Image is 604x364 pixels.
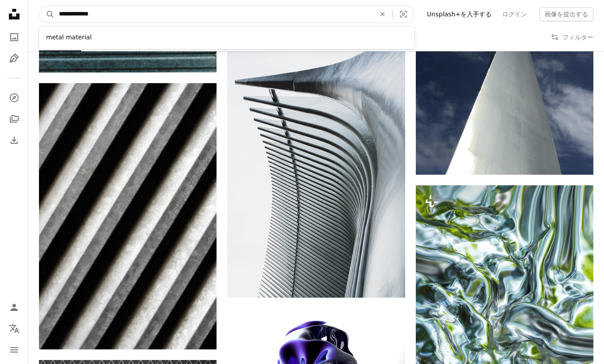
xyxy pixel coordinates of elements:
a: ログイン [497,7,532,21]
button: ビジュアル検索 [393,6,414,23]
button: 言語 [5,320,23,337]
a: 金属棒の白黒写真 [39,212,217,220]
a: ログイン / 登録する [5,299,23,316]
form: サイト内でビジュアルを探す [39,5,414,23]
a: グレイタワー [416,52,593,60]
a: コレクション [5,110,23,128]
button: 全てクリア [373,6,392,23]
button: メニュー [5,341,23,359]
img: 金属棒の白黒写真 [39,83,217,349]
button: Unsplashで検索する [39,6,54,23]
a: 緑と青の液体のクローズアップビュー [416,314,593,322]
a: フェンスのクローズアップ写真 [227,160,405,168]
a: イラスト [5,50,23,67]
div: metal material [39,30,414,46]
a: Unsplash+を入手する [422,7,497,21]
button: 画像を提出する [539,7,593,21]
img: フェンスのクローズアップ写真 [227,31,405,298]
button: フィルター [551,23,593,51]
a: 写真 [5,28,23,46]
a: ダウンロード履歴 [5,131,23,149]
a: ホーム — Unsplash [5,5,23,25]
a: 探す [5,89,23,107]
